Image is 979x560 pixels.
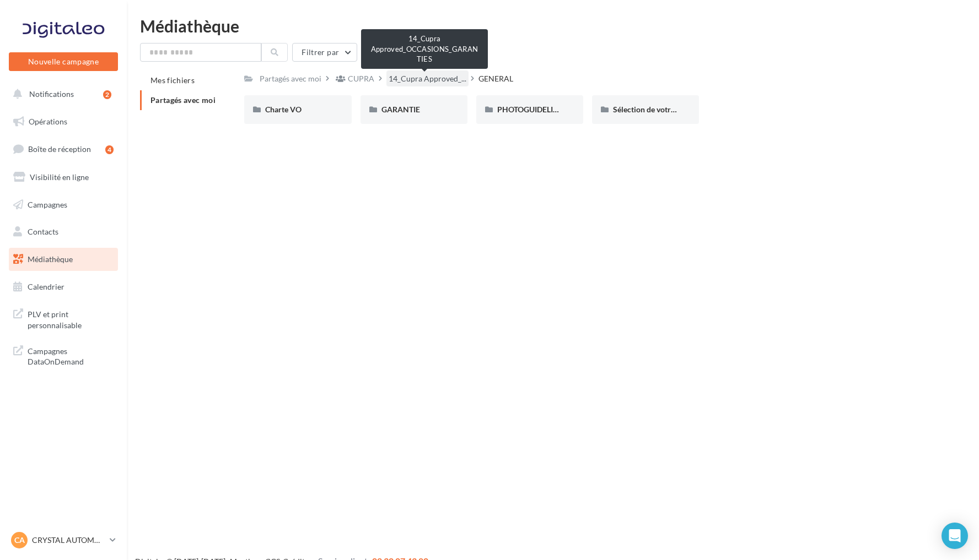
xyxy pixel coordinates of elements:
a: Boîte de réception4 [7,137,120,161]
span: Charte VO [265,105,302,114]
button: Notifications 2 [7,83,116,106]
span: PHOTOGUIDELINE [497,105,563,114]
a: Médiathèque [7,248,120,271]
a: Calendrier [7,275,120,298]
div: 4 [105,145,114,154]
div: 2 [103,90,111,99]
a: CA CRYSTAL AUTOMOBILES [9,530,118,551]
a: Visibilité en ligne [7,166,120,189]
p: CRYSTAL AUTOMOBILES [32,535,105,546]
span: Visibilité en ligne [30,172,89,182]
button: Filtrer par [292,43,357,62]
div: 14_Cupra Approved_OCCASIONS_GARANTIES [361,29,488,69]
button: Nouvelle campagne [9,52,118,71]
a: Opérations [7,110,120,133]
span: Boîte de réception [28,144,91,154]
span: Opérations [29,117,67,126]
span: PLV et print personnalisable [28,307,114,330]
span: GARANTIE [381,105,420,114]
span: Médiathèque [28,254,73,264]
a: PLV et print personnalisable [7,302,120,335]
span: CA [14,535,25,546]
a: Campagnes [7,193,120,216]
div: Médiathèque [140,18,966,34]
a: Contacts [7,220,120,243]
span: Notifications [29,89,74,99]
div: CUPRA [348,73,374,84]
div: Open Intercom Messenger [942,523,968,549]
span: Campagnes [28,199,67,209]
span: Mes fichiers [150,75,195,85]
a: Campagnes DataOnDemand [7,339,120,372]
span: 14_Cupra Approved_... [389,73,466,84]
span: Partagés avec moi [150,95,216,105]
span: Sélection de votre partenaire [613,105,712,114]
span: Calendrier [28,282,64,291]
span: Campagnes DataOnDemand [28,344,114,367]
div: GENERAL [478,73,513,84]
span: Contacts [28,227,58,236]
div: Partagés avec moi [260,73,321,84]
